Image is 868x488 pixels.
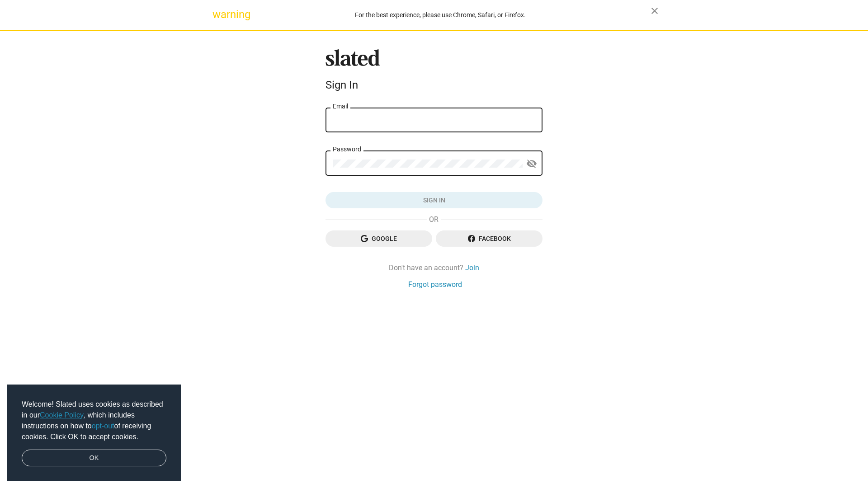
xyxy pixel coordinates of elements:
button: Google [325,230,432,247]
div: Sign In [325,79,542,91]
div: For the best experience, please use Chrome, Safari, or Firefox. [230,9,651,21]
mat-icon: visibility_off [526,157,537,171]
button: Facebook [436,230,542,247]
span: Facebook [443,230,535,247]
a: Forgot password [408,280,462,289]
a: opt-out [92,422,114,430]
div: cookieconsent [7,385,181,481]
button: Show password [523,155,541,173]
span: Welcome! Slated uses cookies as described in our , which includes instructions on how to of recei... [22,399,166,442]
sl-branding: Sign In [325,49,542,95]
a: Cookie Policy [40,411,84,419]
a: dismiss cookie message [22,450,166,467]
mat-icon: warning [212,9,223,20]
div: Don't have an account? [325,263,542,272]
mat-icon: close [649,5,660,16]
a: Join [465,263,479,272]
span: Google [333,230,425,247]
